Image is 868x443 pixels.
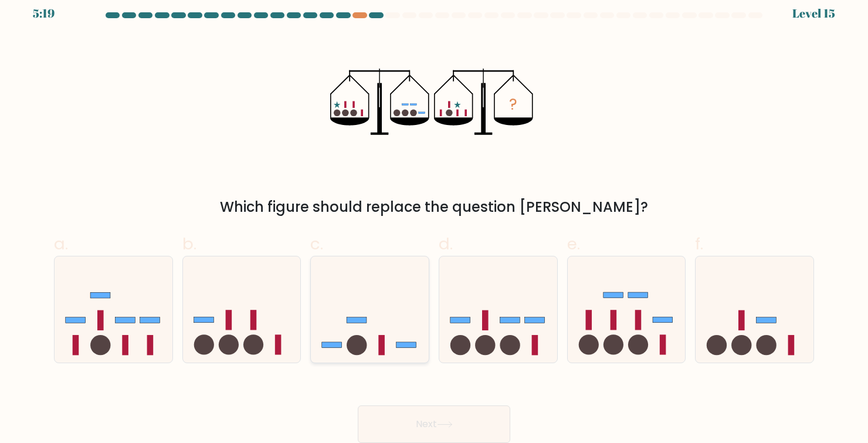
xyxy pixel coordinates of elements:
span: c. [310,232,323,255]
span: d. [439,232,453,255]
span: e. [567,232,580,255]
div: Level 15 [792,5,835,22]
span: a. [54,232,68,255]
div: 5:19 [33,5,55,22]
tspan: ? [509,93,517,115]
span: f. [695,232,703,255]
span: b. [182,232,196,255]
button: Next [358,405,510,443]
div: Which figure should replace the question [PERSON_NAME]? [61,197,807,218]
